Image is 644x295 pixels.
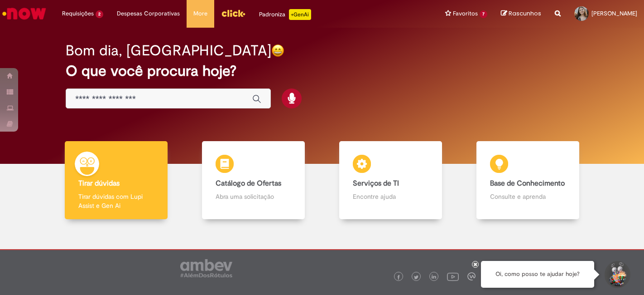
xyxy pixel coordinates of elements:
a: Serviços de TI Encontre ajuda [322,141,459,220]
img: logo_footer_workplace.png [467,272,476,280]
h2: Bom dia, [GEOGRAPHIC_DATA] [66,43,271,59]
p: Encontre ajuda [353,192,429,201]
span: [PERSON_NAME] [591,10,637,17]
img: click_logo_yellow_360x200.png [221,6,245,20]
img: happy-face.png [271,44,284,57]
b: Base de Conhecimento [490,179,565,188]
b: Serviços de TI [353,179,399,188]
div: Oi, como posso te ajudar hoje? [481,261,594,288]
a: Tirar dúvidas Tirar dúvidas com Lupi Assist e Gen Ai [48,141,185,220]
button: Iniciar Conversa de Suporte [603,261,630,288]
p: +GenAi [289,9,311,20]
p: Consulte e aprenda [490,192,566,201]
img: logo_footer_ambev_rotulo_gray.png [180,259,232,277]
img: ServiceNow [1,5,48,23]
b: Tirar dúvidas [78,179,120,188]
img: logo_footer_facebook.png [396,275,401,280]
span: 7 [480,10,487,18]
a: Base de Conhecimento Consulte e aprenda [459,141,596,220]
span: Despesas Corporativas [117,9,180,18]
div: Padroniza [259,9,311,20]
b: Catálogo de Ofertas [216,179,281,188]
p: Tirar dúvidas com Lupi Assist e Gen Ai [78,192,154,210]
span: Requisições [62,9,94,18]
span: 2 [96,10,103,18]
h2: O que você procura hoje? [66,63,578,79]
span: Favoritos [453,9,478,18]
span: More [193,9,207,18]
img: logo_footer_linkedin.png [432,275,436,280]
a: Rascunhos [501,10,541,18]
span: Rascunhos [509,9,541,18]
img: logo_footer_twitter.png [414,275,418,280]
a: Catálogo de Ofertas Abra uma solicitação [185,141,322,220]
p: Abra uma solicitação [216,192,292,201]
img: logo_footer_youtube.png [447,270,459,282]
